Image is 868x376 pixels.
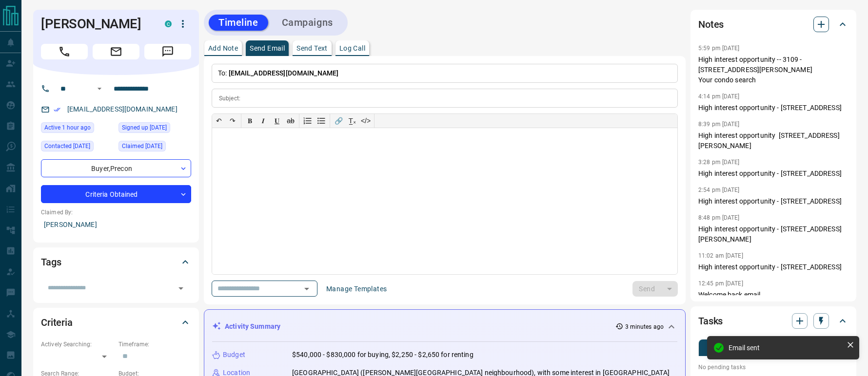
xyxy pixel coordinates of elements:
p: 2:54 pm [DATE] [698,187,740,193]
button: Bullet list [315,114,328,128]
p: High interest opportunity [STREET_ADDRESS][PERSON_NAME] [698,131,848,151]
p: High interest opportunity - [STREET_ADDRESS] [698,196,848,207]
p: 8:48 pm [DATE] [698,214,740,221]
span: Active 1 hour ago [44,123,91,132]
svg: Email Verified [54,106,60,113]
p: 5:59 pm [DATE] [698,45,740,52]
p: Subject: [219,94,240,103]
button: T̲ₓ [345,114,359,128]
button: ↷ [226,114,239,128]
p: High interest opportunity -- 3109 - [STREET_ADDRESS][PERSON_NAME] Your condo search [698,55,848,85]
button: Numbered list [301,114,315,128]
p: 12:45 pm [DATE] [698,280,743,287]
p: Claimed By: [41,208,191,217]
div: split button [632,281,678,297]
span: Signed up [DATE] [122,123,167,132]
p: Budget [223,350,245,360]
div: Mon Jul 26 2021 [118,141,191,154]
p: High interest opportunity - [STREET_ADDRESS] [698,169,848,179]
s: ab [287,117,295,125]
span: Contacted [DATE] [44,141,90,151]
div: condos.ca [165,20,172,27]
p: Welcome back email [698,290,848,300]
h2: Criteria [41,315,73,330]
span: Email [93,44,139,59]
span: Message [144,44,191,59]
p: High interest opportunity - [STREET_ADDRESS][PERSON_NAME] [698,224,848,244]
div: Buyer , Precon [41,159,191,177]
h2: Notes [698,17,724,32]
p: Log Call [339,45,365,52]
p: 4:14 pm [DATE] [698,93,740,100]
p: To: [212,64,678,83]
div: Tags [41,250,191,274]
p: 3 minutes ago [625,322,664,331]
p: Timeframe: [118,340,191,349]
p: Send Text [296,45,328,52]
p: [PERSON_NAME] [41,217,191,233]
div: Criteria Obtained [41,185,191,203]
button: Campaigns [272,15,343,31]
div: Criteria [41,311,191,334]
button: 𝐔 [270,114,284,128]
button: 𝑰 [256,114,270,128]
button: Open [94,83,105,94]
div: Notes [698,13,848,36]
p: 11:02 am [DATE] [698,252,743,259]
button: Open [174,282,188,295]
span: [EMAIL_ADDRESS][DOMAIN_NAME] [229,69,339,77]
button: Open [300,282,314,296]
button: Timeline [209,15,268,31]
div: Mon Jul 26 2021 [118,122,191,136]
button: ab [284,114,297,128]
a: [EMAIL_ADDRESS][DOMAIN_NAME] [67,105,178,113]
button: Manage Templates [320,281,393,297]
p: High interest opportunity - [STREET_ADDRESS] [698,103,848,113]
h1: [PERSON_NAME] [41,16,150,32]
button: 🔗 [332,114,345,128]
p: No pending tasks [698,360,848,375]
div: Wed Oct 08 2025 [41,141,114,154]
div: Email sent [729,344,843,352]
button: 𝐁 [243,114,256,128]
span: Claimed [DATE] [122,141,162,151]
div: Sun Oct 12 2025 [41,122,114,136]
button: </> [359,114,373,128]
button: ↶ [212,114,226,128]
h2: Tags [41,254,61,270]
div: Activity Summary3 minutes ago [212,318,677,336]
p: 3:28 pm [DATE] [698,159,740,166]
p: Activity Summary [225,321,280,332]
p: 8:39 pm [DATE] [698,121,740,128]
p: Add Note [208,45,238,52]
p: High interest opportunity - [STREET_ADDRESS] [698,262,848,272]
h2: Tasks [698,313,723,329]
p: Actively Searching: [41,340,114,349]
div: Tasks [698,309,848,333]
p: $540,000 - $830,000 for buying, $2,250 - $2,650 for renting [292,350,473,360]
span: 𝐔 [275,117,279,125]
span: Call [41,44,88,59]
p: Send Email [250,45,285,52]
